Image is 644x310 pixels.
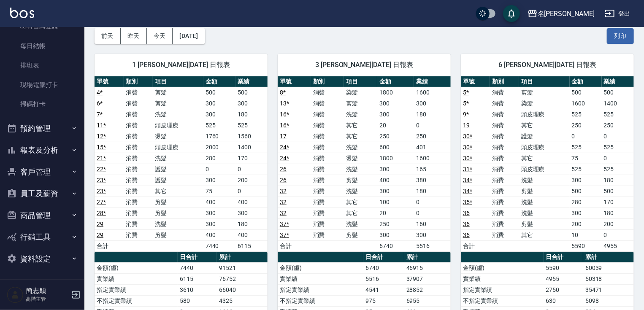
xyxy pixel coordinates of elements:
td: 280 [570,197,602,208]
button: 商品管理 [3,205,81,226]
td: 6740 [377,240,414,251]
td: 5590 [570,240,602,251]
a: 36 [463,232,470,238]
td: 3610 [178,284,217,295]
td: 消費 [124,87,153,98]
td: 60039 [583,262,634,273]
td: 300 [203,109,235,120]
td: 170 [235,153,268,164]
h5: 簡志穎 [26,287,69,295]
td: 消費 [490,208,519,218]
th: 業績 [602,76,634,87]
td: 300 [377,98,414,109]
td: 消費 [311,197,344,208]
td: 180 [414,186,451,197]
img: Person [7,286,24,303]
td: 525 [602,142,634,153]
th: 累計 [217,252,268,263]
td: 6955 [404,295,451,306]
td: 50318 [583,273,634,284]
td: 剪髮 [153,208,203,218]
td: 5590 [544,262,583,273]
a: 現場電腦打卡 [3,75,81,94]
td: 金額(虛) [461,262,544,273]
td: 300 [203,175,235,186]
td: 頭皮理療 [519,142,570,153]
td: 400 [203,229,235,240]
td: 300 [570,175,602,186]
td: 消費 [311,120,344,131]
td: 洗髮 [344,142,377,153]
td: 28852 [404,284,451,295]
td: 洗髮 [519,175,570,186]
td: 其它 [519,120,570,131]
td: 0 [414,120,451,131]
td: 170 [602,197,634,208]
td: 300 [377,186,414,197]
td: 4955 [544,273,583,284]
img: Logo [10,8,34,18]
td: 75 [203,186,235,197]
a: 掃碼打卡 [3,94,81,114]
td: 剪髮 [519,186,570,197]
span: 1 [PERSON_NAME][DATE] 日報表 [105,61,257,69]
td: 洗髮 [153,109,203,120]
td: 0 [570,131,602,142]
td: 頭皮理療 [153,142,203,153]
button: 資料設定 [3,248,81,270]
td: 400 [235,197,268,208]
td: 消費 [311,164,344,175]
th: 項目 [153,76,203,87]
td: 37907 [404,273,451,284]
td: 0 [203,164,235,175]
td: 消費 [490,142,519,153]
a: 29 [97,232,103,238]
td: 合計 [95,240,124,251]
th: 金額 [570,76,602,87]
td: 91521 [217,262,268,273]
td: 300 [570,208,602,218]
td: 其它 [344,197,377,208]
a: 32 [280,210,287,216]
td: 2750 [544,284,583,295]
a: 32 [280,188,287,194]
td: 300 [377,109,414,120]
td: 4955 [602,240,634,251]
td: 525 [235,120,268,131]
button: [DATE] [173,28,205,44]
th: 項目 [344,76,377,87]
td: 500 [602,186,634,197]
td: 消費 [490,98,519,109]
a: 36 [463,210,470,216]
td: 消費 [311,98,344,109]
td: 0 [414,197,451,208]
td: 300 [377,229,414,240]
td: 洗髮 [344,109,377,120]
td: 250 [602,120,634,131]
th: 類別 [124,76,153,87]
td: 消費 [124,120,153,131]
td: 其它 [344,208,377,218]
td: 1600 [414,153,451,164]
span: 3 [PERSON_NAME][DATE] 日報表 [288,61,441,69]
button: 登出 [601,6,634,22]
button: 預約管理 [3,118,81,140]
th: 單號 [278,76,311,87]
td: 35471 [583,284,634,295]
td: 75 [570,153,602,164]
td: 消費 [311,109,344,120]
td: 525 [203,120,235,131]
td: 401 [414,142,451,153]
td: 洗髮 [519,197,570,208]
button: 昨天 [121,28,147,44]
td: 10 [570,229,602,240]
td: 消費 [311,153,344,164]
td: 消費 [311,218,344,229]
td: 剪髮 [153,197,203,208]
td: 6740 [363,262,404,273]
td: 5516 [363,273,404,284]
td: 400 [377,175,414,186]
td: 300 [377,164,414,175]
td: 160 [414,218,451,229]
td: 消費 [124,109,153,120]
